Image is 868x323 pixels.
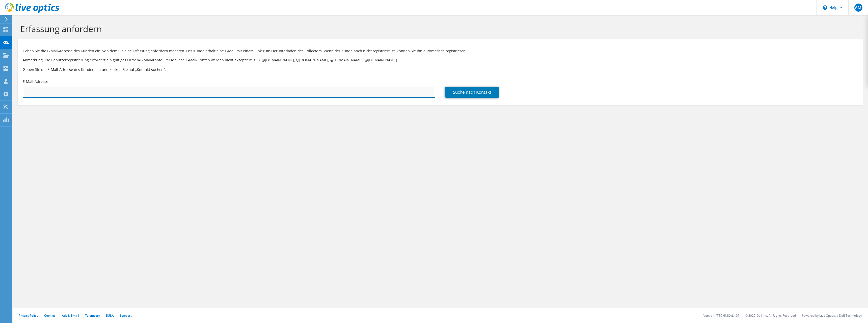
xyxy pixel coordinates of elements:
[23,48,858,54] p: Geben Sie die E-Mail-Adresse des Kunden ein, von dem Sie eine Erfassung anfordern möchten. Der Ku...
[745,313,796,318] li: © 2025 Dell Inc. All Rights Reserved
[703,313,739,318] li: Version: [TECHNICAL_ID]
[445,87,499,98] a: Suche nach Kontakt
[19,313,38,318] a: Privacy Policy
[62,313,79,318] a: Ads & Email
[823,5,827,10] svg: \n
[23,67,858,72] h3: Geben Sie die E-Mail-Adresse des Kunden ein und klicken Sie auf „Kontakt suchen“.
[44,313,56,318] a: Cookies
[802,313,862,318] li: Powered by Live Optics, a Dell Technology
[23,57,858,63] p: Anmerkung: Die Benutzerregistrierung erfordert ein gültiges Firmen-E-Mail-Konto. Persönliche E-Ma...
[120,313,132,318] a: Support
[20,23,858,34] h1: Erfassung anfordern
[854,4,862,12] span: AM
[23,79,48,84] label: E-Mail-Adresse
[85,313,100,318] a: Telemetry
[106,313,114,318] a: EULA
